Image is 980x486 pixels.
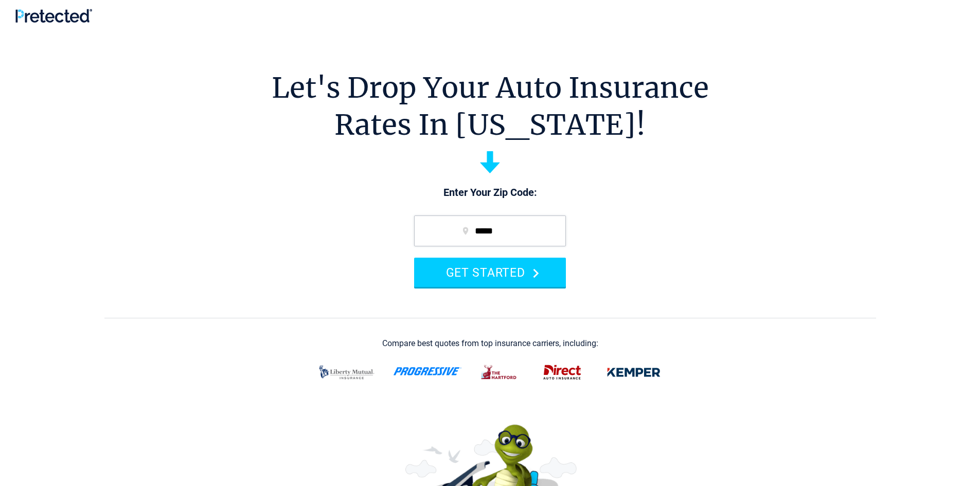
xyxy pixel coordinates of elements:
[404,186,576,200] p: Enter Your Zip Code:
[313,359,381,386] img: liberty
[15,9,92,23] img: Pretected Logo
[382,339,598,348] div: Compare best quotes from top insurance carriers, including:
[414,215,566,246] input: zip code
[474,359,525,386] img: thehartford
[414,258,566,287] button: GET STARTED
[537,359,587,386] img: direct
[393,367,462,375] img: progressive
[272,69,709,143] h1: Let's Drop Your Auto Insurance Rates In [US_STATE]!
[600,359,668,386] img: kemper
